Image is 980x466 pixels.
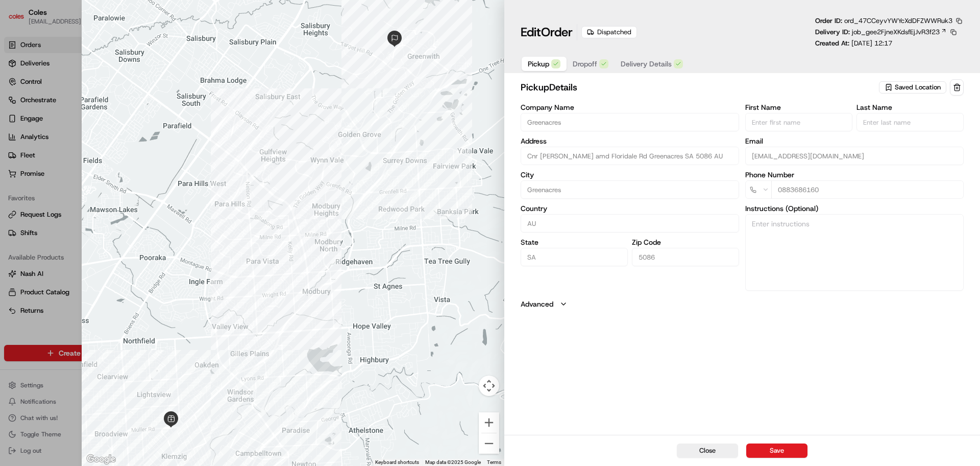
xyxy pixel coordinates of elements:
h1: Edit [521,24,573,40]
div: 📗 [10,149,18,157]
label: Zip Code [632,239,739,246]
label: Address [521,137,739,145]
span: API Documentation [96,148,164,158]
input: Enter country [521,214,739,232]
button: Start new chat [174,101,186,113]
span: Knowledge Base [20,148,78,158]
input: Enter email [745,147,964,165]
p: Order ID: [815,16,952,26]
div: We're available if you need us! [35,108,129,116]
div: Dispatched [581,26,637,38]
span: Saved Location [895,83,941,92]
h2: pickup Details [521,80,877,95]
div: Delivery ID: [815,28,958,37]
span: Map data ©2025 Google [425,459,481,465]
input: Enter company name [521,113,739,131]
input: Enter city [521,180,739,199]
a: 💻API Documentation [82,144,168,162]
p: Welcome 👋 [10,41,186,57]
span: Order [541,24,573,40]
label: Instructions (Optional) [745,205,964,212]
input: Enter first name [745,113,852,131]
label: Phone Number [745,171,964,178]
span: [DATE] 12:17 [851,39,892,48]
span: Dropoff [573,59,597,69]
button: Advanced [521,299,964,309]
button: Zoom in [479,412,499,433]
img: 1736555255976-a54dd68f-1ca7-489b-9aae-adbdc363a1c4 [10,98,29,116]
input: Enter state [521,248,628,266]
label: Company Name [521,104,739,111]
button: Zoom out [479,433,499,454]
input: Enter zip code [632,248,739,266]
button: Keyboard shortcuts [375,459,419,466]
button: Close [677,444,738,458]
label: State [521,239,628,246]
button: Save [746,444,807,458]
span: Pylon [102,173,124,181]
a: job_gee2FjneXKdsfEjJvR3f23 [852,28,947,37]
label: Email [745,137,964,145]
div: Start new chat [35,98,167,108]
span: ord_47CCeyvYWYcXdDFZWWRuk3 [844,16,952,25]
button: Saved Location [879,80,948,95]
label: First Name [745,104,852,111]
input: Floriedale Rd & Muller Rd, Greenacres SA 5086, Australia [521,147,739,165]
label: Country [521,205,739,212]
a: 📗Knowledge Base [6,144,82,162]
label: Last Name [856,104,964,111]
img: Nash [10,10,31,31]
span: job_gee2FjneXKdsfEjJvR3f23 [852,28,940,37]
a: Terms (opens in new tab) [487,459,501,465]
a: Powered byPylon [72,173,124,181]
input: Enter last name [856,113,964,131]
span: Pickup [528,59,549,69]
input: Got a question? Start typing here... [27,66,184,77]
img: Google [84,453,118,466]
div: 💻 [86,149,94,157]
a: Open this area in Google Maps (opens a new window) [84,453,118,466]
p: Created At: [815,39,892,48]
label: Advanced [521,299,553,309]
label: City [521,171,739,178]
span: Delivery Details [621,59,672,69]
button: Map camera controls [479,376,499,396]
input: Enter phone number [771,180,964,199]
